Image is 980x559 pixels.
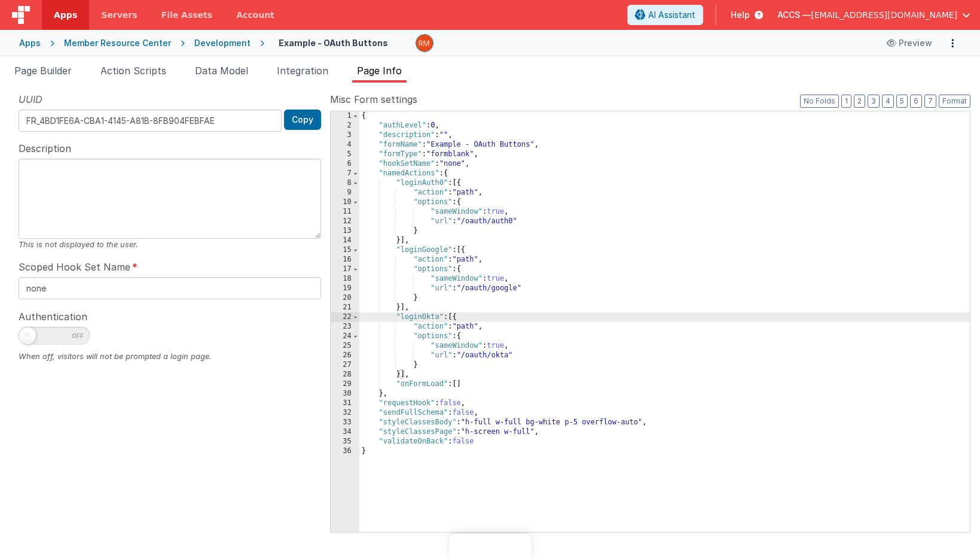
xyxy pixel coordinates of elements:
[19,141,71,156] span: Description
[627,5,703,25] button: AI Assistant
[331,389,359,399] div: 30
[331,169,359,178] div: 7
[331,178,359,188] div: 8
[331,198,359,207] div: 10
[331,226,359,236] div: 13
[331,399,359,408] div: 31
[19,351,321,362] div: When off, visitors will not be prompted a login page.
[331,312,359,322] div: 22
[54,9,77,21] span: Apps
[331,370,359,379] div: 28
[330,92,417,107] span: Misc Form settings
[195,65,248,77] span: Data Model
[331,379,359,389] div: 29
[279,38,388,47] h4: Example - OAuth Buttons
[800,95,839,108] button: No Folds
[331,245,359,255] div: 15
[277,65,328,77] span: Integration
[331,255,359,265] div: 16
[924,95,936,108] button: 7
[19,239,321,250] div: This is not displayed to the user.
[882,95,894,108] button: 4
[331,293,359,303] div: 20
[194,37,251,49] div: Development
[331,322,359,332] div: 23
[811,9,957,21] span: [EMAIL_ADDRESS][DOMAIN_NAME]
[880,34,939,53] button: Preview
[19,309,87,324] span: Authentication
[896,95,908,108] button: 5
[161,9,213,21] span: File Assets
[777,9,811,21] span: ACCS —
[14,65,72,77] span: Page Builder
[357,65,402,77] span: Page Info
[331,111,359,121] div: 1
[777,9,970,21] button: ACCS — [EMAIL_ADDRESS][DOMAIN_NAME]
[331,351,359,360] div: 26
[331,360,359,370] div: 27
[100,65,166,77] span: Action Scripts
[331,408,359,418] div: 32
[731,9,750,21] span: Help
[939,95,970,108] button: Format
[19,92,42,107] span: UUID
[331,427,359,437] div: 34
[284,110,321,130] button: Copy
[19,37,41,49] div: Apps
[841,95,851,108] button: 1
[331,341,359,351] div: 25
[331,188,359,198] div: 9
[868,95,880,108] button: 3
[331,236,359,245] div: 14
[944,35,961,51] button: Options
[19,260,130,274] span: Scoped Hook Set Name
[331,207,359,217] div: 11
[331,150,359,159] div: 5
[331,284,359,293] div: 19
[910,95,922,108] button: 6
[854,95,865,108] button: 2
[331,446,359,456] div: 36
[331,217,359,226] div: 12
[331,159,359,169] div: 6
[331,303,359,312] div: 21
[416,35,433,51] img: 1e10b08f9103151d1000344c2f9be56b
[331,140,359,150] div: 4
[101,9,137,21] span: Servers
[331,121,359,130] div: 2
[331,265,359,274] div: 17
[331,332,359,341] div: 24
[64,37,171,49] div: Member Resource Center
[449,534,531,559] iframe: Marker.io feedback button
[331,130,359,140] div: 3
[331,437,359,446] div: 35
[331,274,359,284] div: 18
[331,418,359,427] div: 33
[648,9,695,21] span: AI Assistant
